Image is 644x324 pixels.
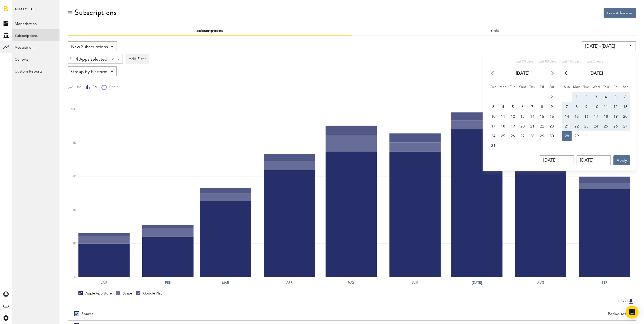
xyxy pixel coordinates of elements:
button: 20 [620,112,630,122]
button: 16 [582,112,591,122]
button: 27 [620,122,630,131]
div: Subscriptions [75,8,117,17]
button: 19 [611,112,620,122]
text: 4K [72,209,76,211]
span: 24 [594,125,598,128]
span: 20 [623,115,628,119]
span: 19 [613,115,618,119]
span: 10 [594,105,598,109]
button: 8 [572,102,582,112]
span: 9 [551,105,553,109]
div: Google Play [136,291,162,296]
text: [DATE] [472,280,482,285]
strong: [DATE] [516,71,529,76]
img: Export [628,298,634,305]
div: Period total [359,312,629,316]
span: 3 [595,95,597,99]
button: 13 [620,102,630,112]
a: Trials [489,29,499,33]
button: 2 [582,92,591,102]
span: 20 [520,125,525,128]
button: 10 [488,112,498,122]
span: 17 [594,115,598,119]
span: 22 [574,125,579,128]
span: Bar [90,85,97,90]
span: 11 [604,105,608,109]
button: 29 [572,131,582,141]
span: 25 [604,125,608,128]
small: Friday [613,86,618,89]
small: Sunday [564,86,570,89]
button: 19 [508,122,518,131]
span: 28 [565,134,569,138]
button: 30 [582,131,591,141]
img: trash_awesome_blue.svg [69,57,72,61]
button: 27 [518,131,527,141]
span: 14 [565,115,569,119]
button: Free Advances [604,8,636,18]
small: Monday [500,86,507,89]
text: Sep [602,280,607,285]
button: 1 [572,92,582,102]
span: 27 [520,134,525,138]
button: 31 [488,141,498,151]
span: 1 [576,95,578,99]
button: 14 [562,112,572,122]
span: 24 [491,134,496,138]
button: 6 [518,102,527,112]
button: 7 [562,102,572,112]
span: 26 [613,125,618,128]
button: 9 [547,102,557,112]
button: 21 [562,122,572,131]
a: Custom Reports [12,65,60,77]
span: 4 Apps selected [76,55,107,64]
button: 25 [601,122,611,131]
span: 29 [540,134,544,138]
text: Apr [286,280,293,285]
button: 5 [611,92,620,102]
span: 15 [574,115,579,119]
span: Donut [107,85,118,90]
span: 8 [576,105,578,109]
button: 22 [572,122,582,131]
button: 17 [488,122,498,131]
span: 14 [530,115,534,119]
span: 4 [605,95,607,99]
button: 29 [537,131,547,141]
span: 11 [501,115,505,119]
span: Line [73,85,82,90]
small: Tuesday [510,86,516,89]
button: 30 [547,131,557,141]
button: 6 [620,92,630,102]
span: 31 [491,144,496,148]
span: 4 [502,105,504,109]
button: 26 [508,131,518,141]
text: 8K [72,142,76,144]
small: Tuesday [583,86,589,89]
button: 14 [527,112,537,122]
span: 13 [520,115,525,119]
span: Group by Platform [71,67,108,77]
span: 23 [550,125,554,128]
span: 5 [615,95,617,99]
span: 30 [550,134,554,138]
span: 13 [623,105,628,109]
text: 6K [72,175,76,178]
span: Last 180 days [562,60,581,63]
span: 7 [566,105,568,109]
span: 15 [540,115,544,119]
button: 2 [547,92,557,102]
div: Open Intercom Messenger [626,306,639,319]
text: 0 [74,276,76,279]
button: Add Filter [126,54,149,64]
text: Mar [222,280,229,285]
button: 28 [527,131,537,141]
span: 2 [551,95,553,99]
span: 28 [530,134,534,138]
button: 10 [591,102,601,112]
div: Source [81,312,94,316]
button: 3 [591,92,601,102]
text: Jun [412,280,418,285]
span: 9 [585,105,587,109]
button: 12 [508,112,518,122]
